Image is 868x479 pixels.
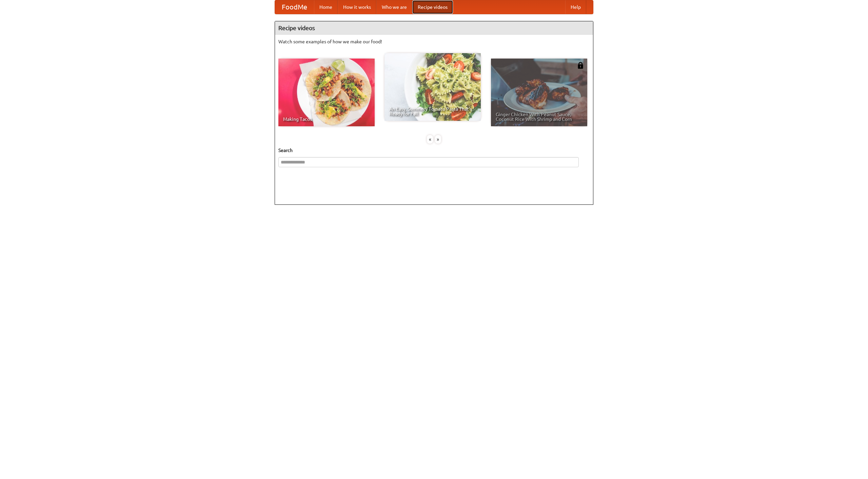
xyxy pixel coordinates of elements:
div: « [427,135,433,144]
a: How it works [338,0,376,14]
a: Recipe videos [412,0,453,14]
p: Watch some examples of how we make our food! [278,38,590,45]
img: 483408.png [577,62,584,69]
a: FoodMe [275,0,314,14]
h4: Recipe videos [275,21,593,35]
div: » [435,135,441,144]
span: An Easy, Summery Tomato Pasta That's Ready for Fall [389,107,476,116]
span: Making Tacos [283,117,370,122]
a: Help [565,0,586,14]
a: An Easy, Summery Tomato Pasta That's Ready for Fall [384,53,481,121]
a: Home [314,0,338,14]
a: Who we are [376,0,412,14]
h5: Search [278,147,590,154]
a: Making Tacos [278,59,375,126]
